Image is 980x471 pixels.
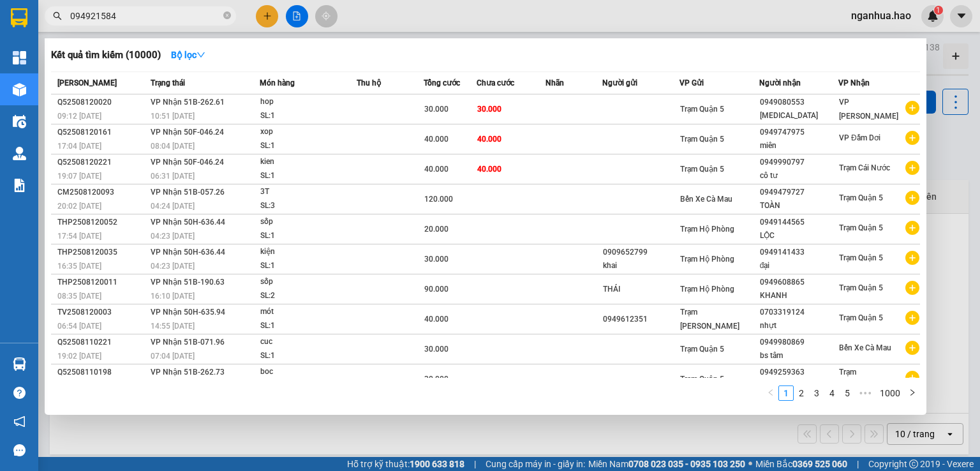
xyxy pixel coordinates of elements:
[424,375,449,384] span: 30.000
[57,292,101,301] span: 08:35 [DATE]
[424,105,449,114] span: 30.000
[767,389,775,396] span: left
[57,366,147,379] div: Q52508110198
[603,259,679,273] div: khai
[905,385,920,401] li: Next Page
[151,248,225,257] span: VP Nhận 50H-636.44
[13,415,26,428] span: notification
[151,308,225,317] span: VP Nhận 50H-635.94
[260,365,356,379] div: boc
[151,188,225,197] span: VP Nhận 51B-057.26
[839,193,883,202] span: Trạm Quận 5
[151,232,195,241] span: 04:23 [DATE]
[760,109,838,123] div: [MEDICAL_DATA]
[13,83,26,96] img: warehouse-icon
[151,202,195,211] span: 04:24 [DATE]
[260,259,356,273] div: SL: 1
[151,292,195,301] span: 16:10 [DATE]
[13,51,26,64] img: dashboard-icon
[905,281,919,295] span: plus-circle
[760,216,838,229] div: 0949144565
[260,319,356,333] div: SL: 1
[905,161,919,175] span: plus-circle
[794,385,809,401] li: 2
[57,126,147,139] div: Q52508120161
[839,343,891,352] span: Bến Xe Cà Mau
[51,49,161,62] h3: Kết quả tìm kiếm ( 10000 )
[151,338,225,347] span: VP Nhận 51B-071.96
[260,275,356,289] div: sốp
[260,289,356,303] div: SL: 2
[260,215,356,229] div: sốp
[855,385,875,401] li: Next 5 Pages
[778,385,794,401] li: 1
[680,165,724,174] span: Trạm Quận 5
[603,283,679,296] div: THÁI
[57,186,147,199] div: CM2508120093
[260,185,356,199] div: 3T
[839,253,883,262] span: Trạm Quận 5
[759,78,801,87] span: Người nhận
[13,357,26,371] img: warehouse-icon
[57,172,101,181] span: 19:07 [DATE]
[260,169,356,183] div: SL: 1
[760,186,838,199] div: 0949479727
[260,139,356,153] div: SL: 1
[840,386,854,400] a: 5
[260,335,356,349] div: cuc
[151,112,195,121] span: 10:51 [DATE]
[477,165,501,174] span: 40.000
[57,352,101,361] span: 19:02 [DATE]
[840,385,855,401] li: 5
[13,179,26,192] img: solution-icon
[760,139,838,153] div: miên
[905,385,920,401] button: right
[603,313,679,326] div: 0949612351
[151,158,224,167] span: VP Nhận 50F-046.24
[260,245,356,259] div: kiện
[679,78,704,87] span: VP Gửi
[760,96,838,109] div: 0949080553
[905,371,919,385] span: plus-circle
[875,385,905,401] li: 1000
[680,345,724,354] span: Trạm Quận 5
[424,255,449,264] span: 30.000
[424,285,449,294] span: 90.000
[680,255,734,264] span: Trạm Hộ Phòng
[13,147,26,160] img: warehouse-icon
[905,221,919,235] span: plus-circle
[11,8,27,27] img: logo-vxr
[839,223,883,232] span: Trạm Quận 5
[57,142,101,151] span: 17:04 [DATE]
[57,322,101,331] span: 06:54 [DATE]
[905,251,919,265] span: plus-circle
[760,319,838,333] div: nhựt
[794,386,808,400] a: 2
[151,368,225,377] span: VP Nhận 51B-262.73
[680,105,724,114] span: Trạm Quận 5
[57,156,147,169] div: Q52508120221
[680,308,739,331] span: Trạm [PERSON_NAME]
[424,195,453,204] span: 120.000
[905,101,919,115] span: plus-circle
[424,345,449,354] span: 30.000
[477,105,501,114] span: 30.000
[57,96,147,109] div: Q52508120020
[151,172,195,181] span: 06:31 [DATE]
[760,289,838,303] div: KHANH
[876,386,904,400] a: 1000
[151,352,195,361] span: 07:04 [DATE]
[57,232,101,241] span: 17:54 [DATE]
[57,336,147,349] div: Q52508110221
[13,115,26,128] img: warehouse-icon
[477,78,514,87] span: Chưa cước
[909,389,916,396] span: right
[260,229,356,243] div: SL: 1
[763,385,778,401] button: left
[260,349,356,363] div: SL: 1
[53,11,62,20] span: search
[151,262,195,271] span: 04:23 [DATE]
[810,386,824,400] a: 3
[760,199,838,213] div: TOÀN
[905,311,919,325] span: plus-circle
